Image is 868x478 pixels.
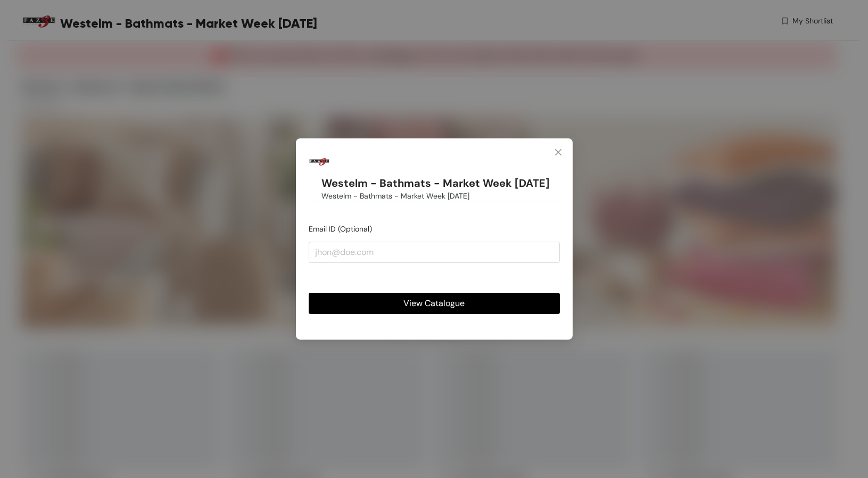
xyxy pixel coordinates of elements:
input: jhon@doe.com [309,242,560,263]
button: View Catalogue [309,293,560,314]
span: View Catalogue [403,296,465,310]
span: Westelm - Bathmats - Market Week [DATE] [321,190,469,202]
button: Close [544,138,573,167]
img: Buyer Portal [309,151,330,172]
span: Email ID (Optional) [309,224,372,234]
span: close [554,148,563,156]
h1: Westelm - Bathmats - Market Week [DATE] [321,177,550,190]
